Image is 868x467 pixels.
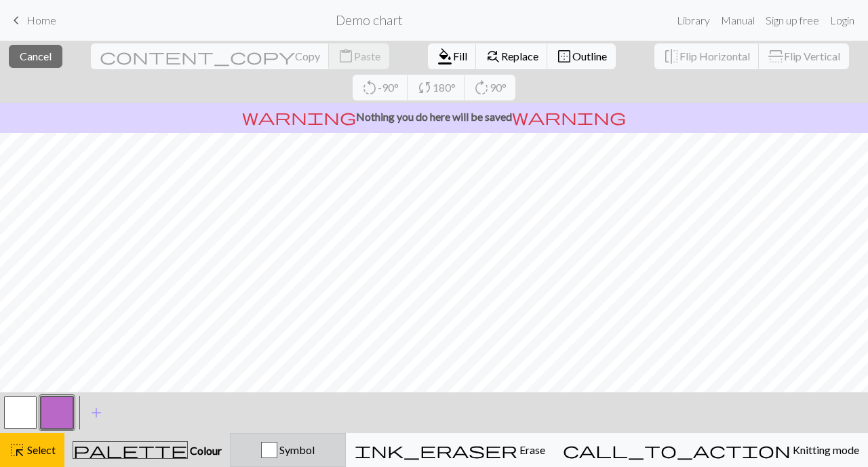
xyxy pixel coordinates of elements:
[26,14,56,26] span: Home
[378,81,399,94] span: -90°
[91,43,330,69] button: Copy
[353,75,408,100] button: -90°
[361,78,378,97] span: rotate_left
[8,9,56,32] a: Home
[25,443,56,456] span: Select
[825,7,860,34] a: Login
[416,78,433,97] span: sync
[654,43,759,69] button: Flip Horizontal
[556,47,572,66] span: border_outer
[759,43,849,69] button: Flip Vertical
[437,47,453,66] span: format_color_fill
[433,81,456,94] span: 180°
[230,433,346,467] button: Symbol
[242,107,356,126] span: warning
[9,45,62,68] button: Cancel
[346,433,554,467] button: Erase
[512,107,626,126] span: warning
[791,443,859,456] span: Knitting mode
[408,75,465,100] button: 180°
[671,7,715,34] a: Library
[336,12,403,28] h2: Demo chart
[64,433,230,467] button: Colour
[355,441,517,460] span: ink_eraser
[100,47,295,66] span: content_copy
[9,441,25,460] span: highlight_alt
[563,441,791,460] span: call_to_action
[476,43,548,69] button: Replace
[277,443,315,456] span: Symbol
[554,433,868,467] button: Knitting mode
[453,50,467,62] span: Fill
[8,11,24,30] span: keyboard_arrow_left
[473,78,490,97] span: rotate_right
[88,403,104,422] span: add
[295,50,320,62] span: Copy
[485,47,501,66] span: find_replace
[766,48,785,64] span: flip
[517,443,545,456] span: Erase
[490,81,507,94] span: 90°
[715,7,760,34] a: Manual
[465,75,515,100] button: 90°
[20,50,52,62] span: Cancel
[501,50,538,62] span: Replace
[188,444,222,457] span: Colour
[5,109,863,125] p: Nothing you do here will be saved
[73,441,187,460] span: palette
[784,50,840,62] span: Flip Vertical
[663,47,679,66] span: flip
[760,7,825,34] a: Sign up free
[428,43,477,69] button: Fill
[547,43,616,69] button: Outline
[679,50,750,62] span: Flip Horizontal
[572,50,607,62] span: Outline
